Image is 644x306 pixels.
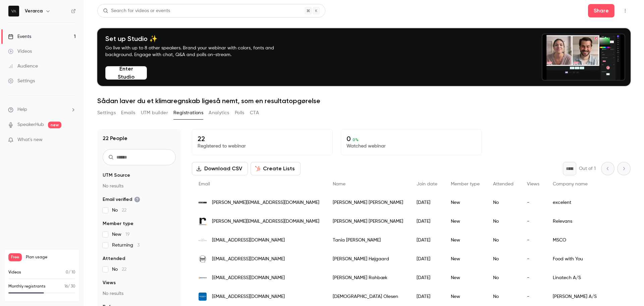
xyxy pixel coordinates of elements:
p: Go live with up to 8 other speakers. Brand your webinar with colors, fonts and background. Engage... [105,45,290,58]
span: Views [527,182,539,186]
span: new [48,122,61,128]
div: Tania [PERSON_NAME] [326,231,410,250]
span: 19 [125,232,130,237]
span: 0 [66,270,68,274]
span: No [112,266,126,273]
span: Attended [103,255,125,262]
span: Returning [112,242,140,249]
button: Share [588,4,614,17]
div: New [444,231,486,250]
button: Settings [97,107,116,118]
span: Plan usage [26,255,75,260]
span: 22 [122,208,126,213]
div: [PERSON_NAME] Højgaard [326,250,410,268]
p: / 30 [64,283,75,290]
p: Registered to webinar [198,143,327,149]
div: Food with You [546,250,640,268]
img: Verarca [8,6,19,16]
div: MSCO [546,231,640,250]
p: No results [103,183,176,189]
div: - [520,193,546,212]
div: No [486,212,520,231]
button: Create Lists [251,162,301,175]
img: tarp.dk [199,293,207,301]
span: Free [8,253,22,261]
span: Attended [493,182,514,186]
img: relevans.dk [199,217,207,225]
div: No [486,250,520,268]
button: CTA [250,107,259,118]
span: 22 [122,267,126,272]
div: Relevans [546,212,640,231]
span: No [112,207,126,214]
p: Videos [8,269,21,275]
iframe: Noticeable Trigger [68,137,76,143]
div: Linatech A/S [546,268,640,287]
span: Company name [553,182,588,186]
button: Emails [121,107,135,118]
span: Email [199,182,210,186]
h6: Verarca [25,8,43,14]
img: excelent.dk [199,199,207,207]
div: [PERSON_NAME] A/S [546,287,640,306]
span: [PERSON_NAME][EMAIL_ADDRESS][DOMAIN_NAME] [212,199,319,206]
span: Join date [417,182,437,186]
span: [EMAIL_ADDRESS][DOMAIN_NAME] [212,293,285,300]
div: [DATE] [410,250,444,268]
div: New [444,268,486,287]
li: help-dropdown-opener [8,106,76,113]
div: No [486,231,520,250]
span: [EMAIL_ADDRESS][DOMAIN_NAME] [212,237,285,244]
span: [PERSON_NAME][EMAIL_ADDRESS][DOMAIN_NAME] [212,218,319,225]
span: Views [103,279,116,286]
div: [PERSON_NAME] [PERSON_NAME] [326,212,410,231]
div: Search for videos or events [103,7,170,14]
button: Analytics [209,107,229,118]
div: New [444,193,486,212]
span: [EMAIL_ADDRESS][DOMAIN_NAME] [212,256,285,263]
p: Out of 1 [579,165,596,172]
div: - [520,268,546,287]
h1: Sådan laver du et klimaregnskab ligeså nemt, som en resultatopgørelse [97,97,631,105]
div: No [486,268,520,287]
div: - [520,250,546,268]
div: Settings [8,78,35,84]
div: [DATE] [410,268,444,287]
div: [DATE] [410,193,444,212]
div: - [520,212,546,231]
h1: 22 People [103,134,127,142]
div: [DEMOGRAPHIC_DATA] Olesen [326,287,410,306]
button: Enter Studio [105,66,147,80]
img: foodwithyou.com [199,255,207,263]
span: What's new [17,136,43,143]
span: 0 % [353,137,359,142]
span: 3 [137,243,140,248]
span: UTM Source [103,172,130,179]
div: Events [8,33,31,40]
span: [EMAIL_ADDRESS][DOMAIN_NAME] [212,274,285,281]
div: No [486,193,520,212]
div: [PERSON_NAME] [PERSON_NAME] [326,193,410,212]
p: Watched webinar [346,143,476,149]
div: - [520,231,546,250]
button: Download CSV [192,162,248,175]
div: [DATE] [410,212,444,231]
span: Email verified [103,196,140,203]
span: Member type [451,182,480,186]
div: Audience [8,63,38,70]
button: Registrations [173,107,203,118]
button: Polls [235,107,245,118]
div: [PERSON_NAME] Rahbæk [326,268,410,287]
div: excelent [546,193,640,212]
button: UTM builder [141,107,168,118]
h4: Set up Studio ✨ [105,35,290,43]
p: 22 [198,135,327,143]
span: Name [333,182,345,186]
p: No results [103,290,176,297]
p: Monthly registrants [8,283,46,290]
img: linatech.dk [199,274,207,282]
div: New [444,250,486,268]
span: New [112,231,130,238]
div: [DATE] [410,287,444,306]
div: New [444,287,486,306]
